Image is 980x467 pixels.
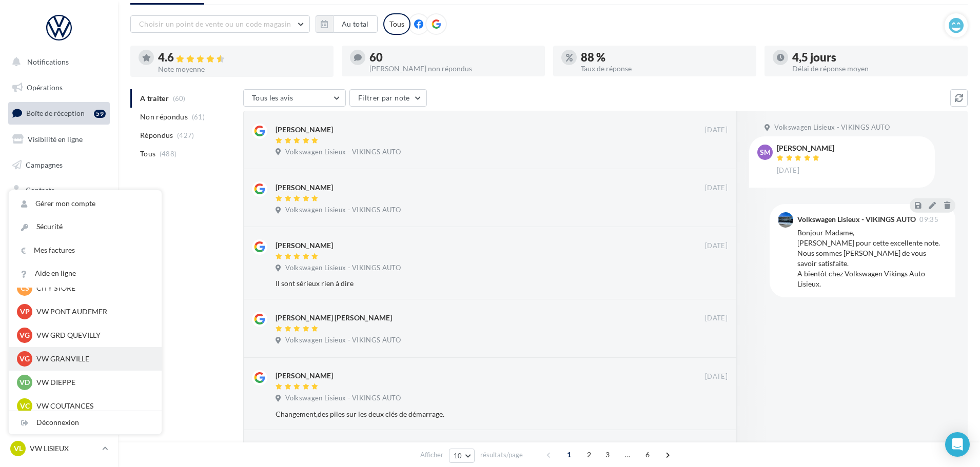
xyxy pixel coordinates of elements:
span: Afficher [420,450,443,460]
button: Au total [316,15,378,33]
span: 2 [581,446,597,463]
p: VW GRANVILLE [36,354,149,364]
div: Délai de réponse moyen [792,65,959,72]
div: Changement,des piles sur les deux clés de démarrage. [276,409,661,419]
a: VL VW LISIEUX [8,439,110,458]
span: 3 [599,446,616,463]
span: Volkswagen Lisieux - VIKINGS AUTO [774,123,890,132]
span: [DATE] [705,372,728,381]
div: [PERSON_NAME] [PERSON_NAME] [276,313,392,323]
button: Choisir un point de vente ou un code magasin [130,15,310,33]
p: CITY STORE [36,283,149,293]
a: Opérations [6,77,112,98]
p: VW PONT AUDEMER [36,307,149,317]
div: 60 [369,52,537,63]
button: Notifications [6,51,108,73]
span: VD [19,377,30,388]
span: (61) [192,113,205,121]
a: Contacts [6,179,112,201]
p: VW DIEPPE [36,377,149,388]
div: Il sont sérieux rien à dire [276,278,661,289]
div: [PERSON_NAME] non répondus [369,65,537,72]
span: [DATE] [705,126,728,135]
a: PLV et print personnalisable [6,256,112,286]
span: SM [760,147,771,157]
span: Boîte de réception [26,109,85,117]
span: Tous [140,149,155,159]
div: 4.6 [158,52,325,64]
span: Répondus [140,130,173,140]
span: VL [14,443,23,454]
button: Tous les avis [243,89,346,107]
span: Choisir un point de vente ou un code magasin [139,19,291,28]
a: Mes factures [9,239,162,262]
span: [DATE] [777,166,799,175]
div: Volkswagen Lisieux - VIKINGS AUTO [797,216,916,223]
div: [PERSON_NAME] [276,182,333,193]
span: ... [619,446,636,463]
span: CS [21,283,29,293]
p: VW COUTANCES [36,401,149,411]
button: Au total [333,15,378,33]
span: VG [19,330,30,340]
p: VW LISIEUX [30,443,98,454]
div: 59 [94,110,106,118]
span: résultats/page [480,450,523,460]
div: Open Intercom Messenger [945,432,970,457]
div: Bonjour Madame, [PERSON_NAME] pour cette excellente note. Nous sommes [PERSON_NAME] de vous savoi... [797,228,947,289]
div: [PERSON_NAME] [276,371,333,381]
p: VW GRD QUEVILLY [36,330,149,340]
span: Volkswagen Lisieux - VIKINGS AUTO [285,206,401,215]
span: Volkswagen Lisieux - VIKINGS AUTO [285,148,401,157]
a: Campagnes DataOnDemand [6,290,112,320]
span: Volkswagen Lisieux - VIKINGS AUTO [285,394,401,403]
span: Tous les avis [252,93,293,102]
button: Filtrer par note [349,89,427,107]
span: Visibilité en ligne [28,135,83,144]
span: 10 [454,452,462,460]
a: Aide en ligne [9,262,162,285]
a: Campagnes [6,154,112,176]
a: Gérer mon compte [9,192,162,215]
a: Médiathèque [6,205,112,227]
div: Note moyenne [158,66,325,73]
div: Tous [383,13,410,35]
a: Sécurité [9,215,162,238]
span: Contacts [26,186,54,194]
div: [PERSON_NAME] [276,240,333,251]
span: [DATE] [705,184,728,193]
span: (488) [160,150,177,158]
span: Volkswagen Lisieux - VIKINGS AUTO [285,263,401,273]
div: 4,5 jours [792,52,959,63]
span: VP [20,307,30,317]
span: Non répondus [140,112,188,122]
div: Déconnexion [9,411,162,434]
div: Taux de réponse [581,65,748,72]
button: 10 [449,449,475,463]
span: VC [20,401,30,411]
span: 1 [561,446,577,463]
span: Campagnes [26,160,63,169]
span: (427) [177,131,194,139]
a: Boîte de réception59 [6,102,112,124]
span: 6 [639,446,656,463]
span: [DATE] [705,314,728,323]
div: [PERSON_NAME] [777,145,834,152]
span: VG [19,354,30,364]
div: 88 % [581,52,748,63]
span: [DATE] [705,241,728,251]
span: 09:35 [919,216,938,223]
div: [PERSON_NAME] [276,125,333,135]
span: Volkswagen Lisieux - VIKINGS AUTO [285,336,401,345]
span: Opérations [27,83,63,92]
span: Notifications [27,57,69,66]
a: Calendrier [6,231,112,252]
a: Visibilité en ligne [6,129,112,150]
